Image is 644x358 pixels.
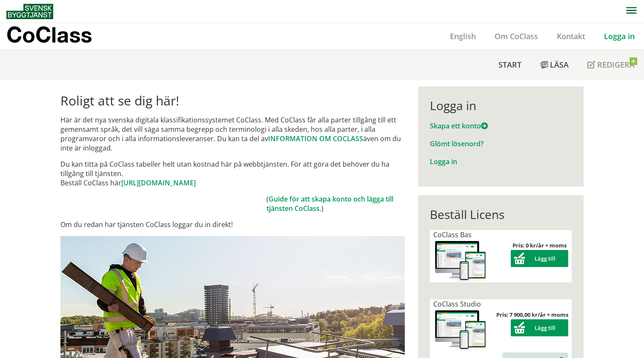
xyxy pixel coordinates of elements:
a: Skapa ett konto [430,121,488,131]
a: English [441,31,485,41]
span: Start [498,60,521,70]
strong: Pris: 7 900,00 kr/år + moms [496,311,568,318]
img: coclass-license.jpg [433,309,488,352]
a: CoClass [6,23,110,49]
a: Läsa [531,50,578,80]
div: Logga in [430,98,572,113]
a: [URL][DOMAIN_NAME] [121,178,196,188]
strong: Pris: 0 kr/år + moms [512,242,567,249]
p: Om du redan har tjänsten CoClass loggar du in direkt! [60,220,405,229]
p: Du kan titta på CoClass tabeller helt utan kostnad här på webbtjänsten. För att göra det behöver ... [60,159,405,188]
a: Logga in [595,31,644,41]
button: Lägg till [511,319,568,336]
a: INFORMATION OM COCLASS [268,134,363,143]
button: Lägg till [511,250,568,267]
a: Kontakt [547,31,595,41]
a: Glömt lösenord? [430,139,484,148]
a: Guide för att skapa konto och lägga till tjänsten CoClass [266,194,393,213]
a: Lägg till [511,324,568,332]
p: CoClass [6,30,92,40]
img: coclass-license.jpg [433,239,488,282]
a: Start [489,50,531,80]
span: CoClass Bas [433,230,472,239]
a: Lägg till [511,255,568,262]
img: Svensk Byggtjänst [6,4,53,19]
span: Läsa [550,60,569,70]
p: Här är det nya svenska digitala klassifikationssystemet CoClass. Med CoClass får alla parter till... [60,115,405,153]
span: CoClass Studio [433,299,481,309]
a: Om CoClass [485,31,547,41]
td: ( .) [266,194,405,213]
a: Logga in [430,157,457,166]
div: Beställ Licens [430,207,572,222]
h1: Roligt att se dig här! [60,93,405,108]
